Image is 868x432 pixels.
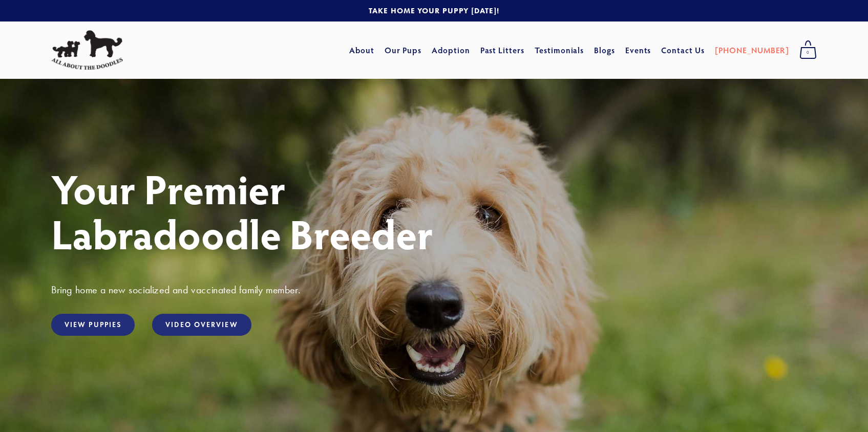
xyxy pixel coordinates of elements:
[799,46,817,59] span: 0
[661,41,705,59] a: Contact Us
[715,41,789,59] a: [PHONE_NUMBER]
[51,283,817,296] h3: Bring home a new socialized and vaccinated family member.
[51,166,817,256] h1: Your Premier Labradoodle Breeder
[152,314,251,336] a: Video Overview
[51,314,135,336] a: View Puppies
[385,41,422,59] a: Our Pups
[51,30,123,70] img: All About The Doodles
[349,41,374,59] a: About
[625,41,651,59] a: Events
[594,41,615,59] a: Blogs
[535,41,584,59] a: Testimonials
[432,41,470,59] a: Adoption
[480,45,525,55] a: Past Litters
[794,37,822,63] a: 0 items in cart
